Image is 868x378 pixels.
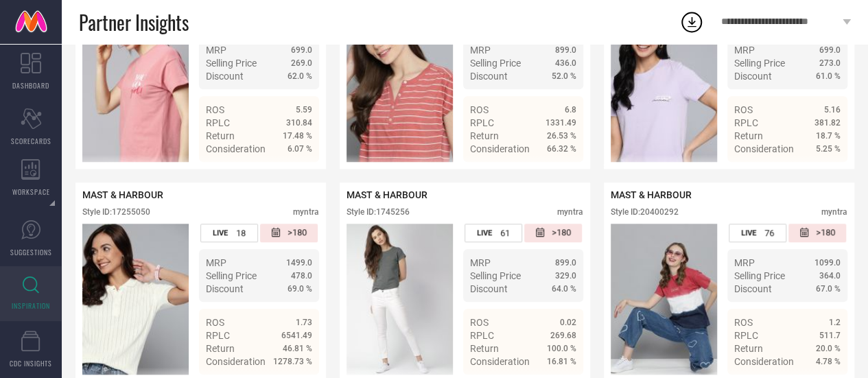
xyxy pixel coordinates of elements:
[555,58,576,68] span: 436.0
[500,228,510,238] span: 61
[734,330,758,341] span: RPLC
[546,118,576,128] span: 1331.49
[281,168,312,179] span: Details
[470,257,491,268] span: MRP
[465,224,522,242] div: Number of days the style has been live on the platform
[288,227,307,239] span: >180
[470,45,491,56] span: MRP
[555,45,576,55] span: 899.0
[82,224,189,375] div: Click to view image
[286,258,312,268] span: 1499.0
[555,258,576,268] span: 899.0
[470,343,499,354] span: Return
[347,224,453,375] img: Style preview image
[552,71,576,81] span: 52.0 %
[288,284,312,294] span: 69.0 %
[470,283,508,294] span: Discount
[547,144,576,154] span: 66.32 %
[547,357,576,366] span: 16.81 %
[611,224,717,375] div: Click to view image
[819,271,841,281] span: 364.0
[470,130,499,141] span: Return
[236,228,246,238] span: 18
[293,207,319,217] div: myntra
[555,271,576,281] span: 329.0
[810,168,841,179] span: Details
[206,117,230,128] span: RPLC
[816,71,841,81] span: 61.0 %
[12,80,49,91] span: DASHBOARD
[816,357,841,366] span: 4.78 %
[547,131,576,141] span: 26.53 %
[816,284,841,294] span: 67.0 %
[565,105,576,115] span: 6.8
[796,168,841,179] a: Details
[552,284,576,294] span: 64.0 %
[679,10,704,34] div: Open download list
[347,11,453,162] img: Style preview image
[470,117,494,128] span: RPLC
[206,283,244,294] span: Discount
[206,257,226,268] span: MRP
[268,168,312,179] a: Details
[12,187,50,197] span: WORKSPACE
[734,143,794,154] span: Consideration
[82,189,163,200] span: MAST & HARBOUR
[814,118,841,128] span: 381.82
[816,227,835,239] span: >180
[734,104,753,115] span: ROS
[734,257,755,268] span: MRP
[470,330,494,341] span: RPLC
[816,144,841,154] span: 5.25 %
[734,117,758,128] span: RPLC
[206,343,235,354] span: Return
[260,224,318,242] div: Number of days since the style was first listed on the platform
[273,357,312,366] span: 1278.73 %
[734,283,772,294] span: Discount
[470,104,489,115] span: ROS
[829,318,841,327] span: 1.2
[470,356,530,367] span: Consideration
[734,317,753,328] span: ROS
[200,224,258,242] div: Number of days the style has been live on the platform
[206,45,226,56] span: MRP
[347,189,427,200] span: MAST & HARBOUR
[291,58,312,68] span: 269.0
[213,228,228,237] span: LIVE
[291,45,312,55] span: 699.0
[82,11,189,162] div: Click to view image
[206,71,244,82] span: Discount
[288,144,312,154] span: 6.07 %
[296,318,312,327] span: 1.73
[206,330,230,341] span: RPLC
[206,270,257,281] span: Selling Price
[734,130,763,141] span: Return
[10,358,52,368] span: CDC INSIGHTS
[546,168,576,179] span: Details
[734,270,785,281] span: Selling Price
[291,271,312,281] span: 478.0
[206,58,257,69] span: Selling Price
[470,71,508,82] span: Discount
[816,131,841,141] span: 18.7 %
[734,71,772,82] span: Discount
[819,45,841,55] span: 699.0
[283,344,312,353] span: 46.81 %
[524,224,582,242] div: Number of days since the style was first listed on the platform
[741,228,756,237] span: LIVE
[819,58,841,68] span: 273.0
[206,143,266,154] span: Consideration
[79,8,189,36] span: Partner Insights
[206,317,224,328] span: ROS
[611,189,692,200] span: MAST & HARBOUR
[347,207,410,217] div: Style ID: 1745256
[729,224,786,242] div: Number of days the style has been live on the platform
[82,207,150,217] div: Style ID: 17255050
[821,207,847,217] div: myntra
[557,207,583,217] div: myntra
[347,11,453,162] div: Click to view image
[82,11,189,162] img: Style preview image
[206,356,266,367] span: Consideration
[288,71,312,81] span: 62.0 %
[82,224,189,375] img: Style preview image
